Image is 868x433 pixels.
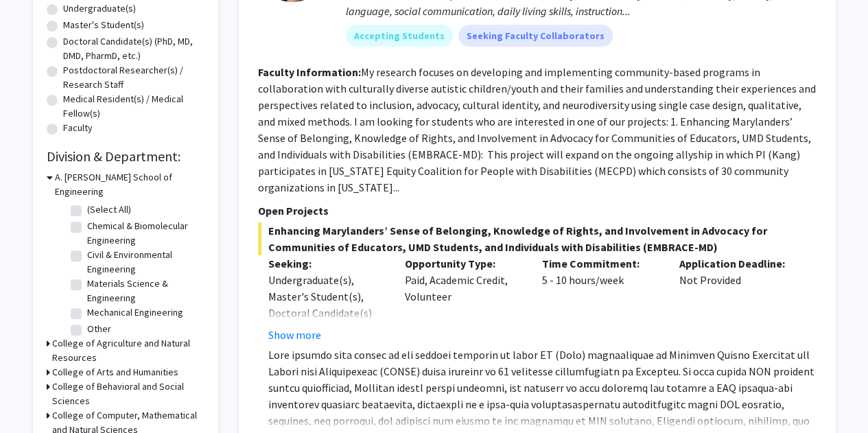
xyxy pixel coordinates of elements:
label: Civil & Environmental Engineering [87,248,201,277]
iframe: Chat [10,371,58,423]
label: Faculty [63,121,93,135]
div: 5 - 10 hours/week [532,255,669,343]
label: Chemical & Biomolecular Engineering [87,219,201,248]
label: Medical Resident(s) / Medical Fellow(s) [63,92,204,121]
fg-read-more: My research focuses on developing and implementing community-based programs in collaboration with... [258,65,816,194]
button: Show more [268,327,321,343]
p: Application Deadline: [679,255,796,272]
h3: A. [PERSON_NAME] School of Engineering [55,170,204,199]
label: Master's Student(s) [63,18,144,32]
label: Mechanical Engineering [87,305,183,320]
b: Faculty Information: [258,65,361,79]
label: (Select All) [87,202,131,217]
p: Seeking: [268,255,385,272]
h2: Division & Department: [47,148,204,165]
p: Open Projects [258,202,817,219]
label: Postdoctoral Researcher(s) / Research Staff [63,63,204,92]
h3: College of Agriculture and Natural Resources [52,336,204,365]
span: Enhancing Marylanders’ Sense of Belonging, Knowledge of Rights, and Involvement in Advocacy for C... [258,222,817,255]
p: Opportunity Type: [405,255,521,272]
h3: College of Arts and Humanities [52,365,178,379]
label: Undergraduate(s) [63,1,136,16]
label: Other [87,322,111,336]
mat-chip: Accepting Students [346,25,453,47]
label: Doctoral Candidate(s) (PhD, MD, DMD, PharmD, etc.) [63,34,204,63]
mat-chip: Seeking Faculty Collaborators [458,25,613,47]
div: Undergraduate(s), Master's Student(s), Doctoral Candidate(s) (PhD, MD, DMD, PharmD, etc.) [268,272,385,354]
label: Materials Science & Engineering [87,277,201,305]
div: Paid, Academic Credit, Volunteer [395,255,532,343]
p: Time Commitment: [542,255,659,272]
div: Not Provided [669,255,806,343]
h3: College of Behavioral and Social Sciences [52,379,204,408]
